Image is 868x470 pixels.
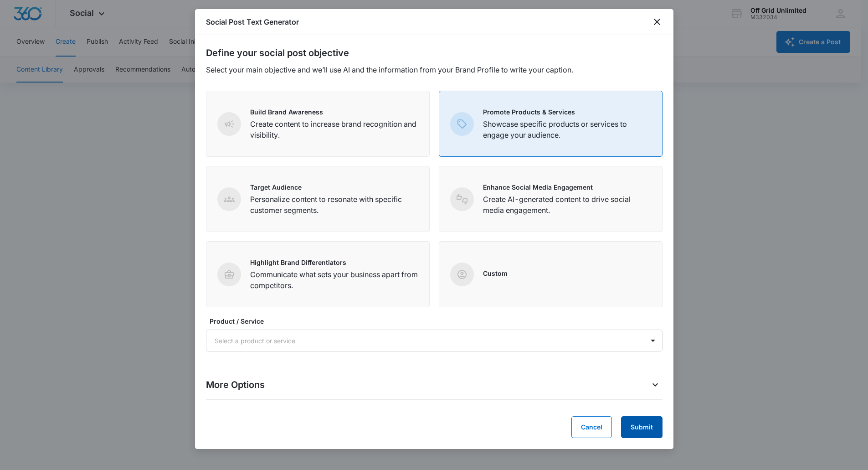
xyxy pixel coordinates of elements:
[206,64,663,75] p: Select your main objective and we’ll use AI and the information from your Brand Profile to write ...
[206,16,299,27] h1: Social Post Text Generator
[483,107,651,117] p: Promote Products & Services
[250,269,418,291] p: Communicate what sets your business apart from competitors.
[250,182,418,192] p: Target Audience
[483,194,651,216] p: Create AI-generated content to drive social media engagement.
[483,269,508,278] p: Custom
[250,119,418,140] p: Create content to increase brand recognition and visibility.
[250,107,418,117] p: Build Brand Awareness
[250,258,418,267] p: Highlight Brand Differentiators
[210,316,666,326] label: Product / Service
[206,378,265,392] p: More Options
[648,377,663,392] button: More Options
[571,416,612,438] button: Cancel
[652,16,663,27] button: close
[483,182,651,192] p: Enhance Social Media Engagement
[483,119,651,140] p: Showcase specific products or services to engage your audience.
[621,416,663,438] button: Submit
[206,46,663,60] h2: Define your social post objective
[250,194,418,216] p: Personalize content to resonate with specific customer segments.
